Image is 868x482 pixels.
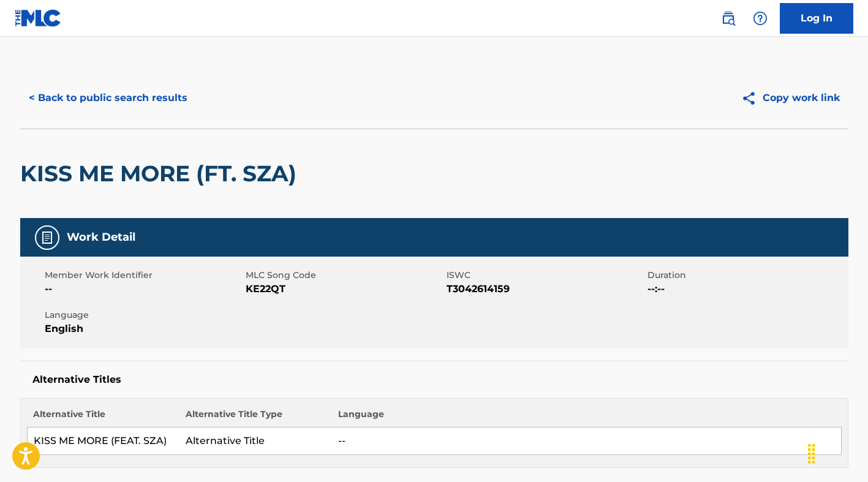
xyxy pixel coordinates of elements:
[748,6,772,31] div: Help
[67,230,135,244] h5: Work Detail
[780,3,853,34] a: Log In
[27,408,179,427] th: Alternative Title
[179,408,332,427] th: Alternative Title Type
[332,408,841,427] th: Language
[40,230,55,245] img: Work Detail
[647,282,845,296] span: --:--
[246,282,443,296] span: KE22QT
[179,427,332,455] td: Alternative Title
[45,269,243,282] span: Member Work Identifier
[332,427,841,455] td: --
[753,11,768,26] img: help
[721,11,736,26] img: search
[45,282,243,296] span: --
[647,269,845,282] span: Duration
[802,435,821,472] div: Drag
[45,309,243,322] span: Language
[20,83,196,113] button: < Back to public search results
[733,83,848,113] button: Copy work link
[15,9,62,27] img: MLC Logo
[27,427,179,455] td: KISS ME MORE (FEAT. SZA)
[32,374,836,386] h5: Alternative Titles
[45,322,243,336] span: English
[246,269,443,282] span: MLC Song Code
[741,91,763,106] img: Copy work link
[20,160,303,187] h2: KISS ME MORE (FT. SZA)
[807,423,868,482] iframe: Chat Widget
[447,282,644,296] span: T3042614159
[716,6,741,31] a: Public Search
[447,269,644,282] span: ISWC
